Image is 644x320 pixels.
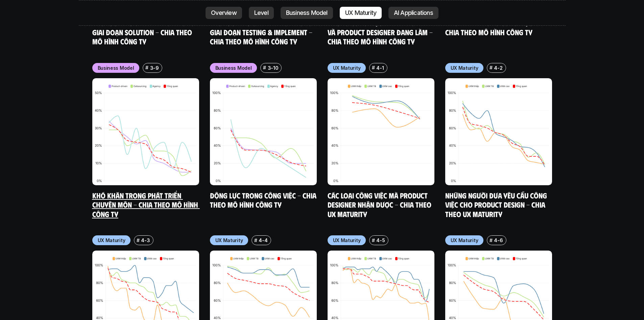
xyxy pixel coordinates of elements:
h6: # [263,65,266,70]
p: 4-3 [141,237,150,244]
h6: # [490,65,493,70]
p: UX Maturity [98,237,125,244]
h6: # [254,238,257,243]
a: Level [249,7,274,19]
a: Những công việc về Managment và Product Designer đang làm - Chia theo mô hình công ty [328,18,434,46]
p: UX Maturity [345,9,376,16]
a: Những người đưa yêu cầu công việc cho Product Design - Chia theo UX Maturity [445,191,549,218]
p: 4-2 [494,64,502,71]
p: 4-6 [494,237,503,244]
p: 3-10 [268,64,279,71]
h6: # [372,65,375,70]
a: Business Model [281,7,333,19]
h6: # [490,238,493,243]
p: 3-9 [150,64,159,71]
a: AI Applications [388,7,438,19]
p: AI Applications [394,9,433,16]
p: UX Maturity [451,237,478,244]
p: Overview [211,9,237,16]
a: UX Maturity [340,7,382,19]
a: Overview [206,7,242,19]
a: Khó khăn trong công việc - Chia theo mô hình công ty [445,18,539,37]
p: UX Maturity [215,237,243,244]
h6: # [145,65,148,70]
h6: # [372,238,375,243]
a: Động lực trong công việc - Chia theo mô hình công ty [210,191,318,209]
a: Khó khăn trong phát triển chuyên môn - Chia theo mô hình công ty [92,191,200,218]
a: Product Designer làm gì trong giai đoạn Solution - Chia theo mô hình công ty [92,18,196,46]
p: UX Maturity [451,64,478,71]
p: Level [254,9,268,16]
p: UX Maturity [333,237,361,244]
p: Business Model [98,64,134,71]
p: 4-1 [376,64,384,71]
a: Product Designer làm gì trong giai đoạn Testing & Implement - Chia theo mô hình công ty [210,18,314,46]
h6: # [137,238,140,243]
p: 4-5 [376,237,385,244]
p: Business Model [215,64,252,71]
p: Business Model [286,9,328,16]
a: Các loại công việc mà Product Designer nhận được - Chia theo UX Maturity [328,191,433,218]
p: UX Maturity [333,64,361,71]
p: 4-4 [259,237,267,244]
